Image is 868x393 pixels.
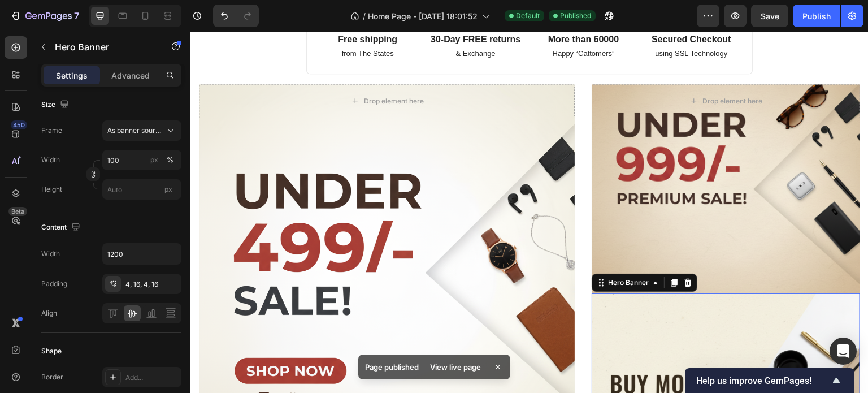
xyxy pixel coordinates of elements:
[55,40,151,54] p: Hero Banner
[401,53,670,262] div: Overlay
[761,11,779,21] span: Save
[41,372,63,382] div: Border
[111,70,150,81] p: Advanced
[147,153,161,167] button: %
[830,338,857,365] div: Open Intercom Messenger
[41,308,57,318] div: Align
[150,155,158,165] div: px
[213,5,259,27] div: Undo/Redo
[102,120,181,141] button: As banner source
[423,359,488,375] div: View live page
[74,9,79,23] p: 7
[11,120,27,129] div: 450
[560,11,591,21] span: Published
[173,65,233,74] div: Drop element here
[41,249,60,259] div: Width
[802,10,831,22] div: Publish
[368,10,478,22] span: Home Page - [DATE] 18:01:52
[41,184,62,195] label: Height
[107,126,163,136] span: As banner source
[793,5,840,27] button: Publish
[41,97,71,113] div: Size
[401,53,670,262] div: Background Image
[164,185,172,193] span: px
[696,374,843,387] button: Show survey - Help us improve GemPages!
[8,207,27,216] div: Beta
[41,155,60,165] label: Width
[125,279,179,290] div: 4, 16, 4, 16
[41,346,62,356] div: Shape
[103,244,181,264] input: Auto
[516,11,540,21] span: Default
[365,361,419,373] p: Page published
[56,70,88,81] p: Settings
[415,246,461,256] div: Hero Banner
[125,373,179,383] div: Add...
[5,5,84,27] button: 7
[513,65,572,74] div: Drop element here
[41,126,62,136] label: Frame
[167,155,173,165] div: %
[102,150,181,170] input: px%
[41,220,83,235] div: Content
[696,375,830,386] span: Help us improve GemPages!
[41,279,67,289] div: Padding
[102,179,181,200] input: px
[190,32,868,393] iframe: Design area
[363,10,366,22] span: /
[751,5,788,27] button: Save
[163,153,177,167] button: px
